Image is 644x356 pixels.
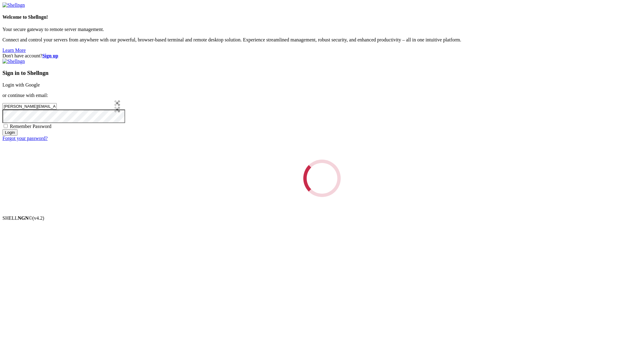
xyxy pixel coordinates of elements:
[42,53,58,58] a: Sign up
[114,106,120,113] img: Sticky Password
[2,93,642,98] p: or continue with email:
[4,124,8,128] input: Remember Password
[18,215,29,221] b: NGN
[2,70,642,76] h3: Sign in to Shellngn
[2,129,17,136] input: Login
[2,2,25,8] img: Shellngn
[2,53,642,59] div: Don't have account?
[302,158,343,199] div: Loading...
[2,136,48,141] a: Forgot your password?
[2,82,40,87] a: Login with Google
[2,48,26,53] a: Learn More
[2,37,642,43] p: Connect and control your servers from anywhere with our powerful, browser-based terminal and remo...
[10,124,52,129] span: Remember Password
[2,215,44,221] span: SHELL ©
[2,103,57,110] input: Email address
[33,215,44,221] span: 4.2.0
[2,27,642,32] p: Your secure gateway to remote server management.
[2,59,25,64] img: Shellngn
[114,100,120,106] img: Sticky Password
[2,14,642,20] h4: Welcome to Shellngn!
